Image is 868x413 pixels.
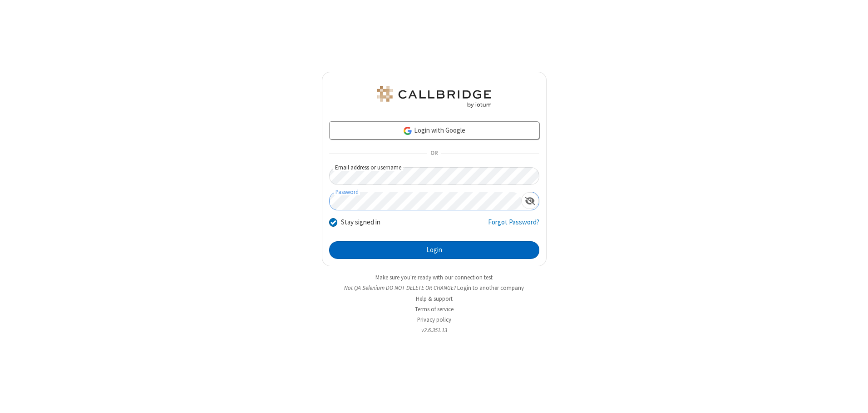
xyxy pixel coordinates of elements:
a: Login with Google [329,121,539,139]
li: v2.6.351.13 [322,326,547,334]
button: Login [329,241,539,259]
img: QA Selenium DO NOT DELETE OR CHANGE [375,86,493,108]
img: google-icon.png [403,126,413,136]
input: Password [330,192,521,210]
a: Help & support [416,295,453,303]
span: OR [427,147,441,160]
a: Forgot Password? [488,217,539,234]
button: Login to another company [457,284,524,292]
input: Email address or username [329,167,539,185]
a: Make sure you're ready with our connection test [375,274,493,281]
label: Stay signed in [341,217,380,228]
div: Show password [521,192,539,209]
a: Privacy policy [417,316,451,323]
li: Not QA Selenium DO NOT DELETE OR CHANGE? [322,284,547,292]
a: Terms of service [415,305,454,313]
